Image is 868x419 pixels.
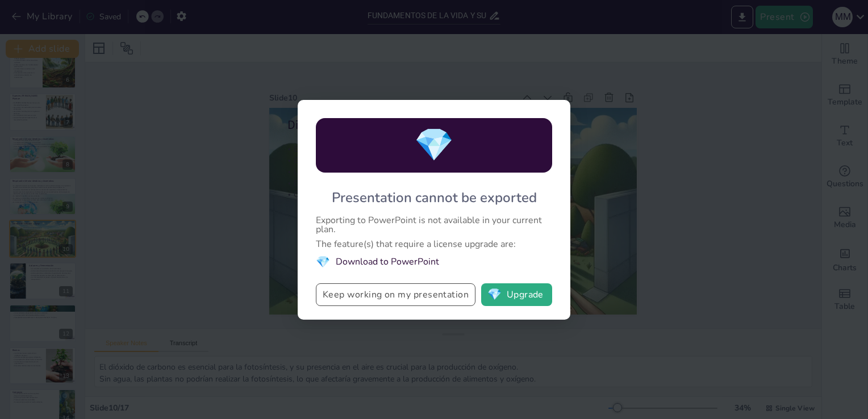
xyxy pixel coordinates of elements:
[487,289,502,300] span: diamond
[332,188,537,207] div: Presentation cannot be exported
[316,240,552,249] div: The feature(s) that require a license upgrade are:
[414,123,454,167] span: diamond
[316,283,475,306] button: Keep working on my presentation
[316,254,330,270] span: diamond
[316,254,552,270] li: Download to PowerPoint
[316,216,552,234] div: Exporting to PowerPoint is not available in your current plan.
[481,283,552,306] button: diamondUpgrade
